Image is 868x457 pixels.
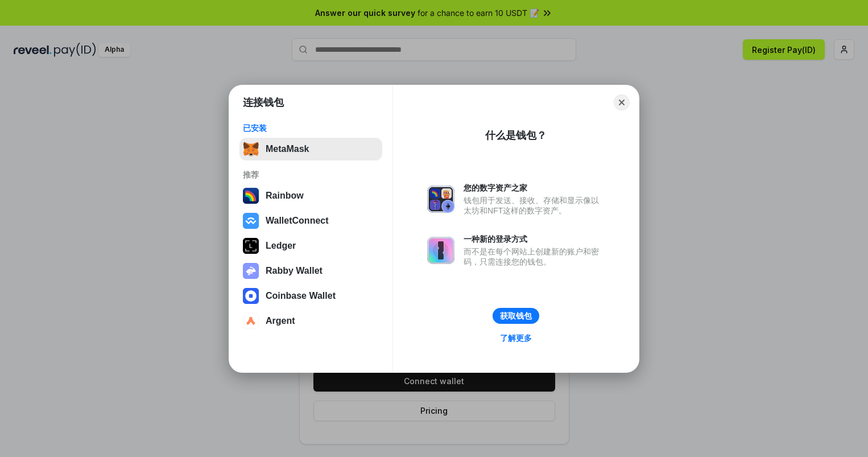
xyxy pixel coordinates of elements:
div: MetaMask [266,144,309,154]
div: Rabby Wallet [266,266,323,276]
div: Argent [266,316,295,326]
div: 推荐 [243,170,379,180]
div: 了解更多 [500,333,532,343]
a: 了解更多 [493,331,539,345]
button: Close [614,94,630,110]
img: svg+xml,%3Csvg%20fill%3D%22none%22%20height%3D%2233%22%20viewBox%3D%220%200%2035%2033%22%20width%... [243,141,259,157]
h1: 连接钱包 [243,96,284,109]
button: 获取钱包 [493,308,539,324]
div: 而不是在每个网站上创建新的账户和密码，只需连接您的钱包。 [464,246,605,267]
div: Ledger [266,241,296,251]
img: svg+xml,%3Csvg%20width%3D%2228%22%20height%3D%2228%22%20viewBox%3D%220%200%2028%2028%22%20fill%3D... [243,313,259,329]
img: svg+xml,%3Csvg%20xmlns%3D%22http%3A%2F%2Fwww.w3.org%2F2000%2Fsvg%22%20fill%3D%22none%22%20viewBox... [243,263,259,279]
div: 一种新的登录方式 [464,234,605,244]
div: Rainbow [266,191,304,201]
button: Ledger [239,234,382,257]
img: svg+xml,%3Csvg%20xmlns%3D%22http%3A%2F%2Fwww.w3.org%2F2000%2Fsvg%22%20fill%3D%22none%22%20viewBox... [427,237,454,264]
img: svg+xml,%3Csvg%20width%3D%2228%22%20height%3D%2228%22%20viewBox%3D%220%200%2028%2028%22%20fill%3D... [243,288,259,304]
div: 已安装 [243,123,379,133]
button: Coinbase Wallet [239,285,382,307]
button: MetaMask [239,138,382,160]
img: svg+xml,%3Csvg%20width%3D%2228%22%20height%3D%2228%22%20viewBox%3D%220%200%2028%2028%22%20fill%3D... [243,213,259,229]
div: WalletConnect [266,216,329,226]
img: svg+xml,%3Csvg%20xmlns%3D%22http%3A%2F%2Fwww.w3.org%2F2000%2Fsvg%22%20fill%3D%22none%22%20viewBox... [427,186,454,213]
button: WalletConnect [239,209,382,232]
button: Rabby Wallet [239,260,382,282]
button: Rainbow [239,184,382,207]
img: svg+xml,%3Csvg%20xmlns%3D%22http%3A%2F%2Fwww.w3.org%2F2000%2Fsvg%22%20width%3D%2228%22%20height%3... [243,238,259,254]
button: Argent [239,310,382,332]
div: Coinbase Wallet [266,291,336,301]
div: 钱包用于发送、接收、存储和显示像以太坊和NFT这样的数字资产。 [464,195,605,216]
div: 什么是钱包？ [485,129,547,142]
div: 获取钱包 [500,311,532,321]
div: 您的数字资产之家 [464,183,605,193]
img: svg+xml,%3Csvg%20width%3D%22120%22%20height%3D%22120%22%20viewBox%3D%220%200%20120%20120%22%20fil... [243,188,259,204]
